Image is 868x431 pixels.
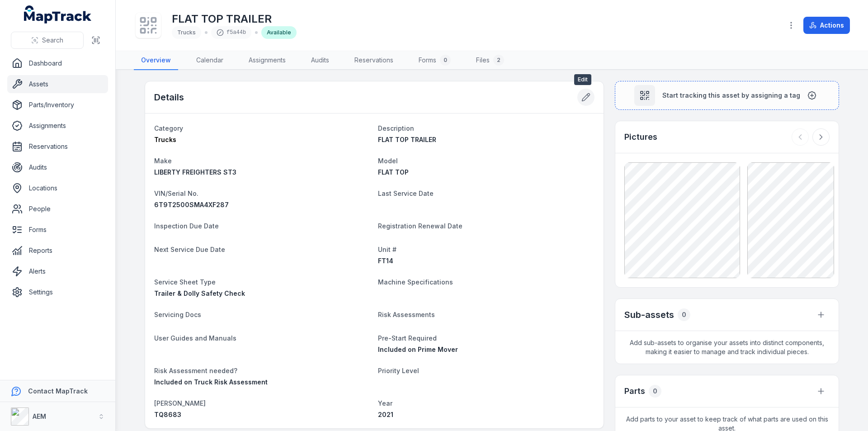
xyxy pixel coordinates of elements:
[624,385,645,398] h3: Parts
[7,283,108,301] a: Settings
[154,136,176,143] span: Trucks
[803,17,850,34] button: Actions
[33,412,46,420] strong: AEM
[7,158,108,176] a: Audits
[154,189,198,197] span: VIN/Serial No.
[7,221,108,239] a: Forms
[378,222,462,230] span: Registration Renewal Date
[662,91,800,100] span: Start tracking this asset by assigning a tag
[7,96,108,114] a: Parts/Inventory
[678,308,690,321] div: 0
[378,278,453,286] span: Machine Specifications
[11,32,84,49] button: Search
[624,131,657,143] h3: Pictures
[378,168,409,176] span: FLAT TOP
[7,262,108,280] a: Alerts
[154,289,245,297] span: Trailer & Dolly Safety Check
[378,257,393,265] span: FT14
[378,124,414,132] span: Description
[7,200,108,218] a: People
[189,51,231,70] a: Calendar
[378,246,396,253] span: Unit #
[154,201,229,208] span: 6T9T2500SMA4XF287
[24,5,92,24] a: MapTrack
[7,54,108,72] a: Dashboard
[154,378,268,386] span: Included on Truck Risk Assessment
[28,387,88,395] strong: Contact MapTrack
[154,278,216,286] span: Service Sheet Type
[378,311,435,318] span: Risk Assessments
[649,385,661,398] div: 0
[615,81,839,110] button: Start tracking this asset by assigning a tag
[154,367,237,374] span: Risk Assessment needed?
[241,51,293,70] a: Assignments
[378,346,458,353] span: Included on Prime Mover
[7,179,108,197] a: Locations
[261,26,297,39] div: Available
[304,51,336,70] a: Audits
[154,222,219,230] span: Inspection Due Date
[154,311,201,318] span: Servicing Docs
[7,242,108,260] a: Reports
[378,136,436,143] span: FLAT TOP TRAILER
[154,168,236,176] span: LIBERTY FREIGHTERS ST3
[172,12,297,26] h1: FLAT TOP TRAILER
[378,334,437,342] span: Pre-Start Required
[154,91,184,104] h2: Details
[440,55,451,66] div: 0
[154,157,172,165] span: Make
[411,51,458,70] a: Forms0
[574,74,591,85] span: Edit
[42,36,63,45] span: Search
[154,399,206,407] span: [PERSON_NAME]
[378,157,398,165] span: Model
[7,117,108,135] a: Assignments
[211,26,251,39] div: f5a44b
[615,331,839,364] span: Add sub-assets to organise your assets into distinct components, making it easier to manage and t...
[154,334,236,342] span: User Guides and Manuals
[134,51,178,70] a: Overview
[347,51,401,70] a: Reservations
[7,75,108,93] a: Assets
[378,411,393,418] span: 2021
[154,246,225,253] span: Next Service Due Date
[469,51,511,70] a: Files2
[493,55,504,66] div: 2
[154,411,181,418] span: TQ8683
[154,124,183,132] span: Category
[177,29,196,36] span: Trucks
[378,189,434,197] span: Last Service Date
[7,137,108,156] a: Reservations
[624,308,674,321] h2: Sub-assets
[378,367,419,374] span: Priority Level
[378,399,392,407] span: Year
